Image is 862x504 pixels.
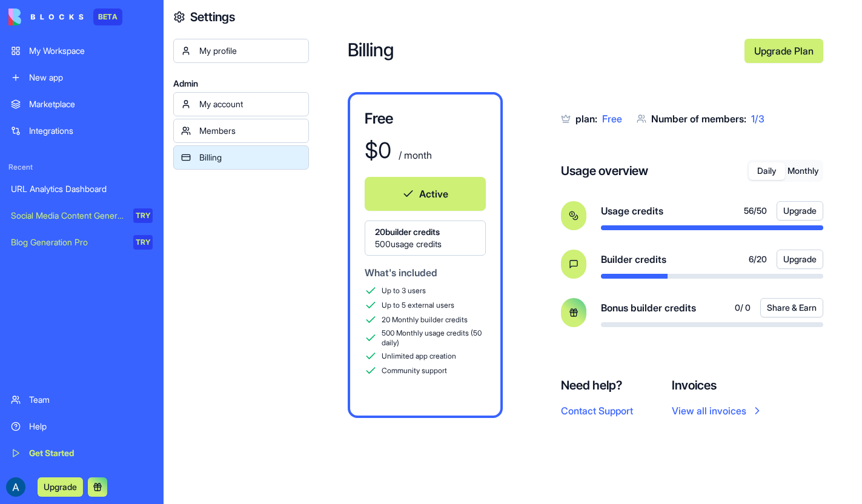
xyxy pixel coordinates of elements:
[561,162,648,179] h4: Usage overview
[199,125,301,137] div: Members
[749,253,767,265] span: 6 / 20
[4,162,160,172] span: Recent
[93,8,122,25] div: BETA
[601,300,696,315] span: Bonus builder credits
[777,201,823,220] button: Upgrade
[4,230,160,254] a: Blog Generation ProTRY
[4,65,160,90] a: New app
[173,92,309,116] a: My account
[744,205,767,217] span: 56 / 50
[133,235,153,250] div: TRY
[382,328,486,348] span: 500 Monthly usage credits (50 daily)
[199,98,301,110] div: My account
[173,39,309,63] a: My profile
[11,183,153,195] div: URL Analytics Dashboard
[396,148,432,162] div: / month
[173,78,309,90] span: Admin
[672,403,763,418] a: View all invoices
[199,151,301,164] div: Billing
[133,208,153,223] div: TRY
[4,92,160,116] a: Marketplace
[11,210,125,222] div: Social Media Content Generator
[785,162,821,180] button: Monthly
[38,480,83,492] a: Upgrade
[11,236,125,248] div: Blog Generation Pro
[601,204,663,218] span: Usage credits
[29,45,153,57] div: My Workspace
[4,388,160,412] a: Team
[735,302,751,314] span: 0 / 0
[6,477,25,497] img: ACg8ocLLsd-mHQ3j3AkSHCqc7HSAYEotNVKJcEG1tLjGetfdC0TpUw=s96-c
[348,39,735,63] h2: Billing
[38,477,83,497] button: Upgrade
[365,265,486,280] div: What's included
[561,403,633,418] button: Contact Support
[744,39,823,63] a: Upgrade Plan
[365,109,486,128] h3: Free
[348,92,503,418] a: Free$0 / monthActive20builder credits500usage creditsWhat's includedUp to 3 usersUp to 5 external...
[382,366,447,376] span: Community support
[4,441,160,465] a: Get Started
[29,71,153,84] div: New app
[651,113,746,125] span: Number of members:
[375,226,476,238] span: 20 builder credits
[561,377,633,394] h4: Need help?
[173,119,309,143] a: Members
[382,300,454,310] span: Up to 5 external users
[382,315,468,325] span: 20 Monthly builder credits
[601,252,666,267] span: Builder credits
[29,98,153,110] div: Marketplace
[575,113,597,125] span: plan:
[29,125,153,137] div: Integrations
[777,250,823,269] button: Upgrade
[365,138,391,162] div: $ 0
[375,238,476,250] span: 500 usage credits
[173,145,309,170] a: Billing
[8,8,122,25] a: BETA
[760,298,823,317] button: Share & Earn
[190,8,235,25] h4: Settings
[749,162,785,180] button: Daily
[29,447,153,459] div: Get Started
[602,113,622,125] span: Free
[4,414,160,439] a: Help
[4,204,160,228] a: Social Media Content GeneratorTRY
[365,177,486,211] button: Active
[29,394,153,406] div: Team
[382,351,456,361] span: Unlimited app creation
[4,39,160,63] a: My Workspace
[8,8,84,25] img: logo
[4,177,160,201] a: URL Analytics Dashboard
[672,377,763,394] h4: Invoices
[199,45,301,57] div: My profile
[4,119,160,143] a: Integrations
[382,286,426,296] span: Up to 3 users
[29,420,153,433] div: Help
[751,113,764,125] span: 1 / 3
